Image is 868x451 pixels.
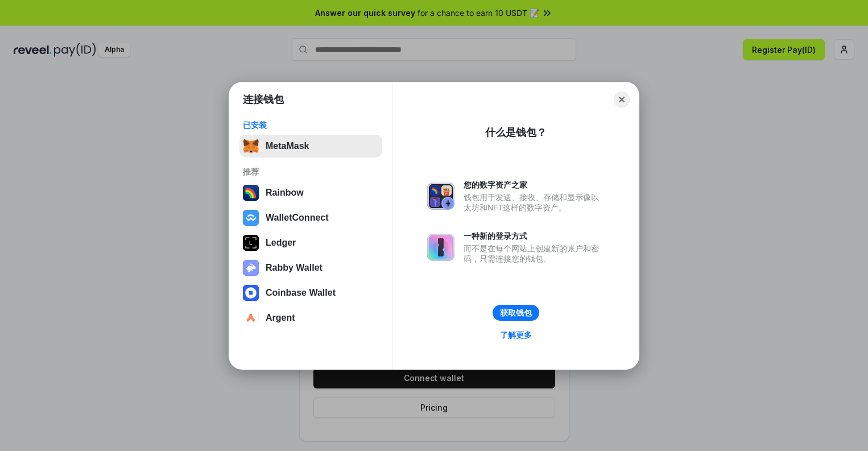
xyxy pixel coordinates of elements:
div: 推荐 [243,167,379,177]
button: Rabby Wallet [239,256,382,279]
img: svg+xml,%3Csvg%20xmlns%3D%22http%3A%2F%2Fwww.w3.org%2F2000%2Fsvg%22%20width%3D%2228%22%20height%3... [243,235,259,251]
button: Close [614,92,630,107]
button: WalletConnect [239,206,382,229]
div: 钱包用于发送、接收、存储和显示像以太坊和NFT这样的数字资产。 [464,192,605,213]
div: Rabby Wallet [266,263,323,273]
button: Rainbow [239,181,382,204]
button: Argent [239,307,382,329]
img: svg+xml,%3Csvg%20xmlns%3D%22http%3A%2F%2Fwww.w3.org%2F2000%2Fsvg%22%20fill%3D%22none%22%20viewBox... [243,260,259,276]
img: svg+xml,%3Csvg%20width%3D%22120%22%20height%3D%22120%22%20viewBox%3D%220%200%20120%20120%22%20fil... [243,185,259,201]
div: 一种新的登录方式 [464,231,605,241]
div: Ledger [266,238,296,248]
div: 已安装 [243,120,379,130]
button: Coinbase Wallet [239,282,382,304]
a: 了解更多 [493,328,539,342]
button: 获取钱包 [493,305,539,321]
img: svg+xml,%3Csvg%20xmlns%3D%22http%3A%2F%2Fwww.w3.org%2F2000%2Fsvg%22%20fill%3D%22none%22%20viewBox... [427,234,454,261]
div: 您的数字资产之家 [464,180,605,190]
img: svg+xml,%3Csvg%20xmlns%3D%22http%3A%2F%2Fwww.w3.org%2F2000%2Fsvg%22%20fill%3D%22none%22%20viewBox... [427,183,454,210]
div: Coinbase Wallet [266,288,336,298]
div: 了解更多 [500,330,532,340]
div: Rainbow [266,188,304,198]
img: svg+xml,%3Csvg%20width%3D%2228%22%20height%3D%2228%22%20viewBox%3D%220%200%2028%2028%22%20fill%3D... [243,285,259,301]
img: svg+xml,%3Csvg%20fill%3D%22none%22%20height%3D%2233%22%20viewBox%3D%220%200%2035%2033%22%20width%... [243,138,259,154]
div: Argent [266,313,295,323]
div: MetaMask [266,141,309,151]
h1: 连接钱包 [243,93,284,106]
div: WalletConnect [266,213,329,223]
img: svg+xml,%3Csvg%20width%3D%2228%22%20height%3D%2228%22%20viewBox%3D%220%200%2028%2028%22%20fill%3D... [243,210,259,226]
div: 获取钱包 [500,308,532,318]
button: MetaMask [239,135,382,158]
img: svg+xml,%3Csvg%20width%3D%2228%22%20height%3D%2228%22%20viewBox%3D%220%200%2028%2028%22%20fill%3D... [243,310,259,326]
div: 什么是钱包？ [485,126,547,139]
div: 而不是在每个网站上创建新的账户和密码，只需连接您的钱包。 [464,243,605,264]
button: Ledger [239,231,382,254]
